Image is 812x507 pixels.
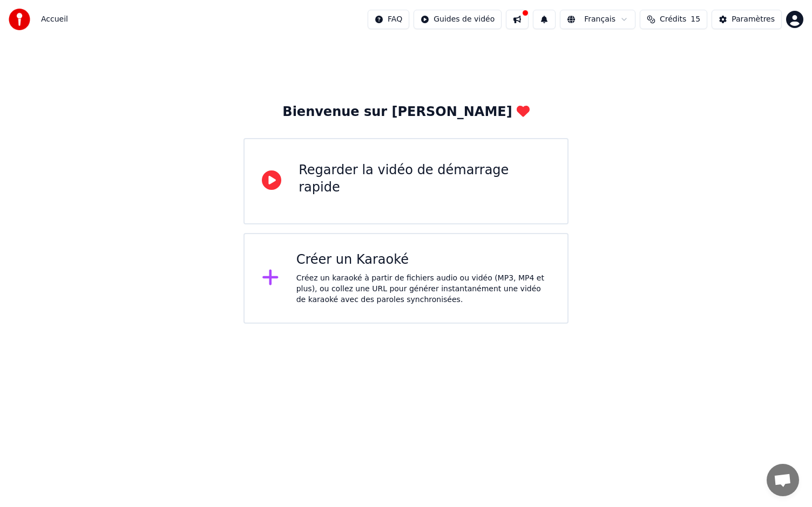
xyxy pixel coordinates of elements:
[41,14,68,25] span: Accueil
[296,251,550,269] div: Créer un Karaoké
[691,14,700,25] span: 15
[660,14,686,25] span: Crédits
[282,104,529,121] div: Bienvenue sur [PERSON_NAME]
[299,162,550,196] div: Regarder la vidéo de démarrage rapide
[712,10,782,29] button: Paramètres
[296,273,550,305] div: Créez un karaoké à partir de fichiers audio ou vidéo (MP3, MP4 et plus), ou collez une URL pour g...
[640,10,707,29] button: Crédits15
[732,14,775,25] div: Paramètres
[767,464,799,496] div: Ouvrir le chat
[414,10,502,29] button: Guides de vidéo
[41,14,68,25] nav: breadcrumb
[9,9,30,30] img: youka
[368,10,409,29] button: FAQ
